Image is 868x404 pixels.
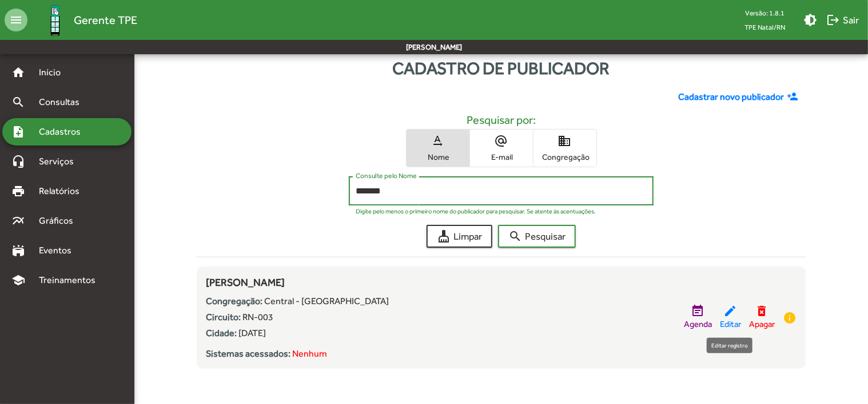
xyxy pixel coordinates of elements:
[32,155,89,168] span: Serviços
[826,10,859,30] span: Sair
[437,226,482,247] span: Limpar
[32,214,89,228] span: Gráficos
[498,225,576,248] button: Pesquisar
[11,214,25,228] mat-icon: multiline_chart
[720,318,741,331] span: Editar
[437,229,451,243] mat-icon: cleaning_services
[691,304,705,318] mat-icon: event_note
[37,2,74,39] img: Logo
[206,312,241,322] strong: Circuito:
[473,152,530,162] span: E-mail
[822,10,863,30] button: Sair
[783,311,797,325] mat-icon: info
[242,312,273,322] span: RN-003
[407,130,469,167] button: Nome
[536,152,594,162] span: Congregação
[206,113,797,127] h5: Pesquisar por:
[32,125,95,139] span: Cadastros
[427,225,492,248] button: Limpar
[32,95,94,109] span: Consultas
[11,66,25,79] mat-icon: home
[11,273,25,287] mat-icon: school
[206,348,290,359] strong: Sistemas acessados:
[11,155,25,168] mat-icon: headset_mic
[11,244,25,257] mat-icon: stadium
[206,328,237,338] strong: Cidade:
[755,304,769,318] mat-icon: delete_forever
[508,226,566,247] span: Pesquisar
[356,208,596,215] mat-hint: Digite pelo menos o primeiro nome do publicador para pesquisar. Se atente às acentuações.
[735,6,794,20] div: Versão: 1.8.1
[292,348,327,359] span: Nenhum
[11,125,25,139] mat-icon: note_add
[508,229,522,243] mat-icon: search
[11,95,25,109] mat-icon: search
[206,276,285,288] span: [PERSON_NAME]
[787,91,801,103] mat-icon: person_add
[803,13,817,27] mat-icon: brightness_medium
[431,134,445,148] mat-icon: text_rotation_none
[470,130,533,167] button: E-mail
[32,244,87,257] span: Eventos
[409,152,467,162] span: Nome
[684,318,712,331] span: Agenda
[495,134,508,148] mat-icon: alternate_email
[826,13,840,27] mat-icon: logout
[724,304,738,318] mat-icon: edit
[32,66,77,79] span: Início
[264,296,389,306] span: Central - [GEOGRAPHIC_DATA]
[32,273,109,287] span: Treinamentos
[735,20,794,34] span: TPE Natal/RN
[749,318,775,331] span: Apagar
[558,134,572,148] mat-icon: domain
[206,296,262,306] strong: Congregação:
[32,184,94,198] span: Relatórios
[27,2,137,39] a: Gerente TPE
[238,328,266,338] span: [DATE]
[11,184,25,198] mat-icon: print
[678,90,784,104] span: Cadastrar novo publicador
[533,130,596,167] button: Congregação
[74,11,137,29] span: Gerente TPE
[5,9,27,31] mat-icon: menu
[134,55,868,81] div: Cadastro de publicador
